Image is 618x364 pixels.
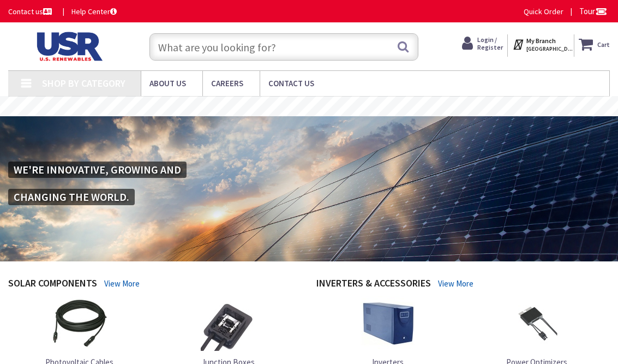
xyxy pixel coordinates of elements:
[597,34,610,54] strong: Cart
[462,34,503,53] a: Login / Register
[524,6,563,17] a: Quick Order
[579,6,607,16] span: Tour
[201,296,255,351] img: Junction Boxes
[149,33,418,61] input: What are you looking for?
[477,35,503,51] span: Login / Register
[8,162,187,178] h2: WE'RE INNOVATIVE, GROWING AND
[155,101,483,112] rs-layer: [MEDICAL_DATA]: Our Commitment to Our Employees and Customers
[316,278,431,291] h4: Inverters & Accessories
[361,296,415,351] img: Inverters
[149,78,186,88] span: About Us
[268,78,314,88] span: Contact Us
[512,34,569,54] div: My Branch [GEOGRAPHIC_DATA], [GEOGRAPHIC_DATA]
[509,296,564,351] img: Power Optimizers
[8,6,54,17] a: Contact us
[8,189,135,205] h2: CHANGING THE WORLD.
[438,278,473,289] a: View More
[579,34,610,54] a: Cart
[526,37,556,45] strong: My Branch
[52,296,107,351] img: Photovoltaic Cables
[526,45,573,52] span: [GEOGRAPHIC_DATA], [GEOGRAPHIC_DATA]
[211,78,243,88] span: Careers
[8,278,97,291] h4: Solar Components
[71,6,117,17] a: Help Center
[8,32,128,61] img: U.S. Renewable Solutions
[42,77,125,89] span: Shop By Category
[104,278,140,289] a: View More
